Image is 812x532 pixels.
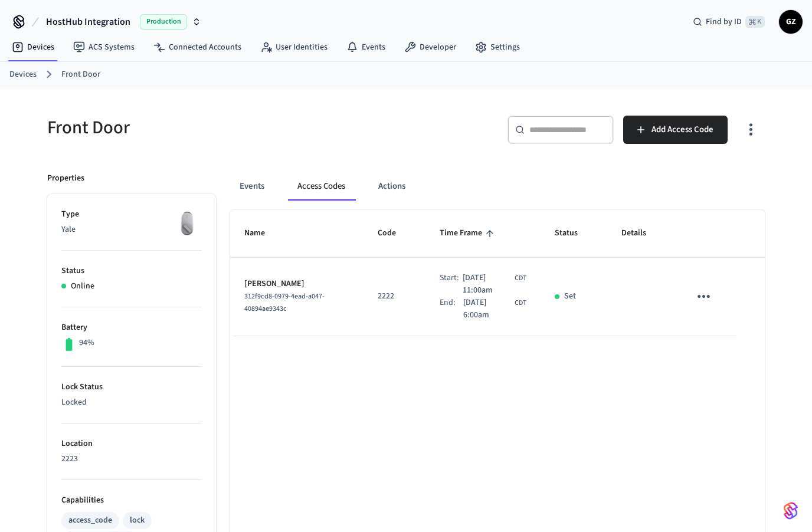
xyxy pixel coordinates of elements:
a: Events [337,37,395,58]
button: Access Codes [288,172,355,201]
table: sticky table [230,210,765,336]
div: Start: [440,272,463,297]
button: GZ [779,10,803,34]
button: Events [230,172,274,201]
span: Name [244,224,280,242]
p: Status [61,265,202,277]
div: America/Chicago [463,272,526,297]
div: America/Chicago [463,297,526,321]
a: Devices [9,68,37,81]
p: Yale [61,224,202,236]
h5: Front Door [47,116,399,140]
p: 94% [79,337,94,349]
a: ACS Systems [64,37,144,58]
div: Find by ID⌘ K [683,11,774,32]
div: access_code [68,514,112,527]
span: ⌘ K [745,16,765,28]
div: End: [440,297,464,321]
span: Add Access Code [651,122,713,137]
p: Lock Status [61,381,202,393]
p: Locked [61,396,202,409]
p: Battery [61,321,202,334]
button: Actions [369,172,415,201]
p: Properties [47,172,84,185]
span: [DATE] 11:00am [463,272,512,297]
span: Code [378,224,411,242]
span: GZ [780,11,801,32]
span: CDT [515,298,526,308]
span: Production [140,14,187,29]
span: Details [621,224,662,242]
p: Online [71,280,94,293]
p: Location [61,438,202,450]
a: Developer [395,37,466,58]
p: 2223 [61,453,202,465]
a: Devices [2,37,64,58]
span: CDT [515,273,526,284]
img: SeamLogoGradient.69752ec5.svg [784,501,798,520]
a: Connected Accounts [144,37,251,58]
p: 2222 [378,290,411,303]
span: Find by ID [706,16,742,28]
p: [PERSON_NAME] [244,278,349,290]
span: 312f9cd8-0979-4ead-a047-40894ae9343c [244,291,325,314]
span: [DATE] 6:00am [463,297,512,321]
span: HostHub Integration [46,15,130,29]
div: ant example [230,172,765,201]
img: August Wifi Smart Lock 3rd Gen, Silver, Front [172,208,202,238]
p: Type [61,208,202,221]
span: Time Frame [440,224,497,242]
p: Set [564,290,576,303]
span: Status [555,224,593,242]
button: Add Access Code [623,116,728,144]
div: lock [130,514,145,527]
p: Capabilities [61,494,202,507]
a: User Identities [251,37,337,58]
a: Settings [466,37,529,58]
a: Front Door [61,68,100,81]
